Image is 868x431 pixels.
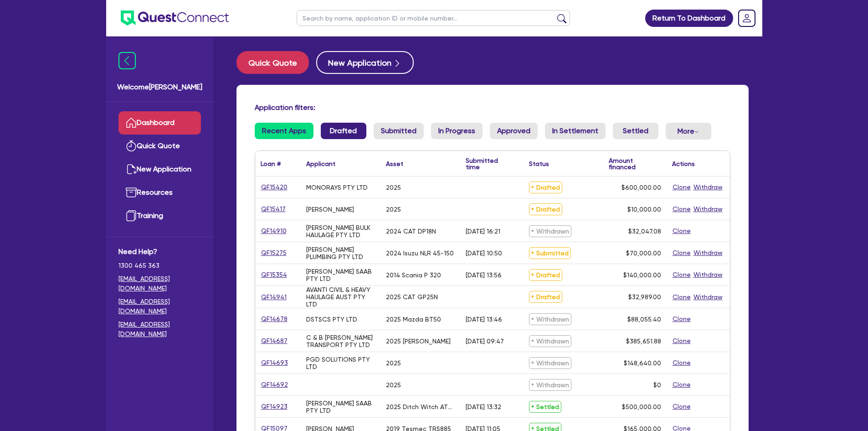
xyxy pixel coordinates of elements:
div: 2025 [PERSON_NAME] [386,338,451,345]
button: Clone [672,358,691,368]
span: Withdrawn [529,313,571,325]
span: $32,989.00 [628,293,661,301]
a: QF14693 [261,358,288,368]
span: Need Help? [118,246,201,257]
div: [PERSON_NAME] SAAB PTY LTD [306,268,375,282]
a: Quick Quote [118,135,201,158]
div: [DATE] 09:47 [466,338,504,345]
a: QF14687 [261,336,288,346]
a: [EMAIL_ADDRESS][DOMAIN_NAME] [118,274,201,293]
a: [EMAIL_ADDRESS][DOMAIN_NAME] [118,320,201,339]
div: AVANTI CIVIL & HEAVY HAULAGE AUST PTY LTD [306,286,375,308]
button: Withdraw [693,270,723,280]
img: resources [126,187,137,198]
div: 2014 Scania P 320 [386,271,441,279]
a: QF15420 [261,182,288,192]
button: Clone [672,226,691,236]
div: 2025 Ditch Witch AT32 [386,403,455,410]
a: Resources [118,181,201,204]
div: 2024 Isuzu NLR 45-150 [386,249,454,257]
span: $500,000.00 [622,403,661,410]
div: [DATE] 10:50 [466,249,502,257]
button: Withdraw [693,204,723,214]
div: 2025 [386,359,401,367]
div: 2025 [386,206,401,213]
a: Return To Dashboard [645,10,733,27]
button: Withdraw [693,292,723,302]
span: Drafted [529,203,562,215]
div: C & B [PERSON_NAME] TRANSPORT PTY LTD [306,334,375,348]
div: [DATE] 13:32 [466,403,501,410]
a: QF15354 [261,270,288,280]
span: $140,000.00 [623,271,661,279]
button: Clone [672,270,691,280]
div: DSTSCS PTY LTD [306,316,357,323]
button: Quick Quote [236,51,309,74]
div: Loan # [261,161,281,167]
span: $600,000.00 [621,184,661,191]
div: Actions [672,161,695,167]
a: In Settlement [545,123,606,139]
a: [EMAIL_ADDRESS][DOMAIN_NAME] [118,297,201,316]
button: Clone [672,248,691,258]
div: Status [529,161,549,167]
span: Drafted [529,182,562,193]
span: $0 [653,381,661,389]
span: Withdrawn [529,379,571,391]
span: Drafted [529,269,562,281]
input: Search by name, application ID or mobile number... [297,10,570,26]
div: PGD SOLUTIONS PTY LTD [306,356,375,370]
button: Clone [672,182,691,192]
a: Recent Apps [255,123,313,139]
span: $10,000.00 [627,206,661,213]
a: QF15275 [261,248,287,258]
div: 2025 Mazda BT50 [386,316,441,323]
div: [PERSON_NAME] [306,206,354,213]
button: New Application [316,51,414,74]
button: Clone [672,379,691,390]
div: 2025 CAT GP25N [386,293,438,301]
a: In Progress [431,123,483,139]
span: Withdrawn [529,357,571,369]
a: Training [118,204,201,228]
button: Withdraw [693,248,723,258]
div: [DATE] 13:46 [466,316,502,323]
a: QF14678 [261,314,288,324]
div: 2025 [386,184,401,191]
a: QF15417 [261,204,286,214]
span: $148,640.00 [624,359,661,367]
span: Withdrawn [529,225,571,237]
button: Dropdown toggle [666,123,711,140]
div: [PERSON_NAME] BULK HAULAGE PTY LTD [306,224,375,239]
span: $88,055.40 [627,316,661,323]
a: New Application [118,158,201,181]
span: Withdrawn [529,335,571,347]
a: Drafted [321,123,366,139]
div: Amount financed [609,157,661,170]
a: Settled [613,123,658,139]
div: [PERSON_NAME] SAAB PTY LTD [306,400,375,414]
span: $32,047.08 [628,228,661,235]
img: quest-connect-logo-blue [121,10,229,26]
a: Dashboard [118,111,201,135]
div: MONORAYS PTY LTD [306,184,368,191]
a: Dropdown toggle [735,6,759,30]
span: Drafted [529,291,562,303]
h4: Application filters: [255,103,730,112]
img: new-application [126,164,137,175]
a: QF14692 [261,379,288,390]
a: Approved [490,123,538,139]
button: Clone [672,336,691,346]
a: QF14910 [261,226,287,236]
a: QF14923 [261,401,288,412]
button: Clone [672,314,691,324]
div: [PERSON_NAME] PLUMBING PTY LTD [306,246,375,260]
span: $385,651.88 [626,338,661,345]
span: Welcome [PERSON_NAME] [117,82,202,93]
a: QF14941 [261,292,287,302]
img: training [126,210,137,221]
button: Clone [672,292,691,302]
a: Quick Quote [236,51,316,74]
div: 2025 [386,381,401,389]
